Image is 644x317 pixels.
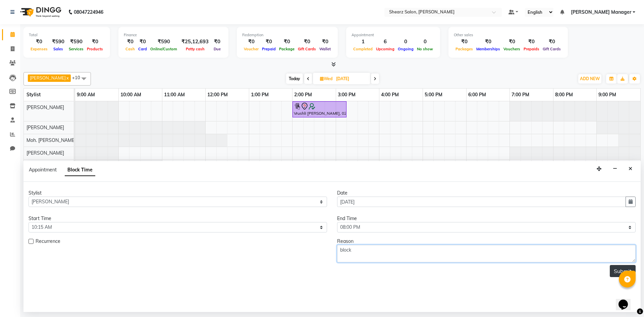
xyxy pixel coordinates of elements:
a: 5:00 PM [423,90,444,100]
div: 0 [396,38,415,46]
a: x [66,75,69,81]
input: yyyy-mm-dd [337,197,626,207]
span: ADD NEW [580,76,600,81]
div: ₹0 [242,38,260,46]
div: ₹0 [502,38,522,46]
span: Upcoming [374,47,396,51]
div: 6 [374,38,396,46]
div: Finance [124,32,223,38]
div: 0 [415,38,435,46]
div: ₹0 [277,38,296,46]
span: No show [415,47,435,51]
span: Block Time [65,164,95,176]
span: Gift Cards [541,47,562,51]
div: Start Time [29,215,327,222]
div: ₹0 [211,38,223,46]
div: ₹25,12,693 [179,38,211,46]
div: Reason [337,238,636,245]
div: ₹0 [522,38,541,46]
a: 9:00 PM [597,90,618,100]
div: Total [29,32,105,38]
span: Completed [352,47,374,51]
button: Close [626,164,635,174]
span: Card [137,47,149,51]
span: Today [286,73,303,84]
a: 7:00 PM [510,90,531,100]
div: ₹0 [318,38,332,46]
span: Appointment [29,167,57,173]
span: Ongoing [396,47,415,51]
div: Redemption [242,32,332,38]
span: Services [67,47,85,51]
span: Wed [318,76,334,81]
a: 4:00 PM [379,90,400,100]
div: ₹0 [454,38,475,46]
span: [PERSON_NAME] [26,150,64,156]
div: Vrushli [PERSON_NAME], 02:00 PM-03:15 PM, Full Back Massage [293,102,346,116]
div: ₹590 [149,38,179,46]
span: Sales [52,47,65,51]
a: 12:00 PM [206,90,229,100]
span: [PERSON_NAME] [30,75,66,81]
a: 3:00 PM [336,90,357,100]
div: Stylist [29,190,327,197]
a: 11:00 AM [162,90,186,100]
img: logo [17,3,63,21]
span: Gift Cards [296,47,318,51]
a: 6:00 PM [467,90,488,100]
div: Other sales [454,32,562,38]
span: Online/Custom [149,47,179,51]
span: Due [212,47,222,51]
a: 1:00 PM [249,90,270,100]
a: 8:00 PM [553,90,575,100]
span: Vouchers [502,47,522,51]
a: 2:00 PM [292,90,314,100]
span: +10 [72,75,85,80]
b: 08047224946 [74,3,103,21]
span: Wallet [318,47,332,51]
div: ₹590 [49,38,67,46]
div: ₹590 [67,38,85,46]
span: Petty cash [184,47,206,51]
a: 9:00 AM [75,90,97,100]
div: ₹0 [137,38,149,46]
span: Prepaids [522,47,541,51]
span: Products [85,47,105,51]
input: 2025-09-03 [334,74,368,84]
span: [PERSON_NAME] [26,124,64,130]
div: ₹0 [29,38,49,46]
div: 1 [352,38,374,46]
span: Recurrence [36,238,60,246]
div: ₹0 [260,38,277,46]
div: ₹0 [475,38,502,46]
span: Prepaid [260,47,277,51]
span: Expenses [29,47,49,51]
button: ADD NEW [578,74,601,84]
div: ₹0 [85,38,105,46]
div: ₹0 [296,38,318,46]
span: Memberships [475,47,502,51]
button: Submit [610,265,636,277]
span: Cash [124,47,137,51]
div: ₹0 [124,38,137,46]
span: [PERSON_NAME] Manager [571,9,631,16]
div: Date [337,190,636,197]
iframe: chat widget [616,290,637,310]
span: Stylist [26,92,41,98]
span: [PERSON_NAME] [26,104,64,110]
div: ₹0 [541,38,562,46]
span: Packages [454,47,475,51]
span: Moh. [PERSON_NAME] ... [26,137,80,143]
span: Voucher [242,47,260,51]
a: 10:00 AM [119,90,143,100]
span: Package [277,47,296,51]
div: Appointment [352,32,435,38]
div: End Time [337,215,636,222]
